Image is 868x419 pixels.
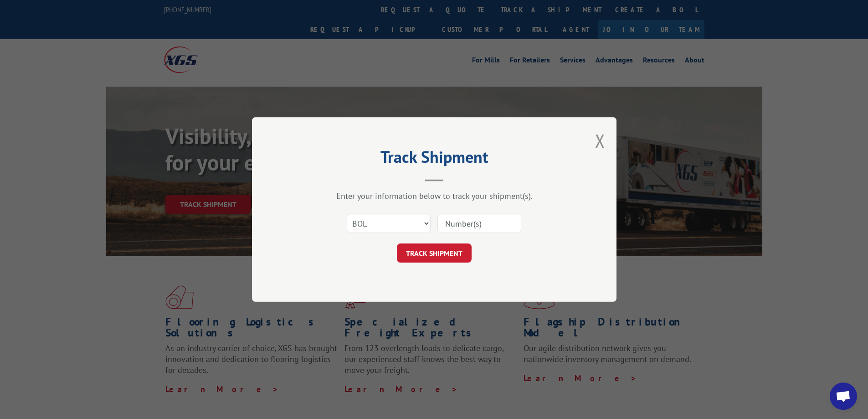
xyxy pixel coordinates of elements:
button: TRACK SHIPMENT [397,243,472,263]
div: Enter your information below to track your shipment(s). [298,191,571,201]
div: Open chat [830,383,857,410]
input: Number(s) [437,214,521,233]
h2: Track Shipment [298,150,571,168]
button: Close modal [595,129,605,153]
